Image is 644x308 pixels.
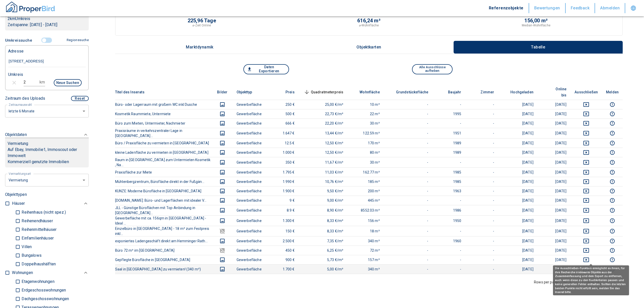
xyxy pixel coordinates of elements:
td: Gewerbefläche [232,246,266,255]
td: - [465,246,498,255]
button: images [216,159,228,165]
td: 22,20 €/m² [299,118,348,128]
p: ⌀-Wohnfläche [359,23,379,28]
td: 1989 [432,138,465,148]
td: 350 € [266,157,299,167]
td: 150 € [266,226,299,236]
div: Wohnungen [12,268,89,277]
td: 1.647 € [266,128,299,138]
td: 5,73 €/m² [299,255,348,264]
button: report this listing [606,179,619,185]
a: ProperBird Logo and Home Button [5,1,56,15]
p: km [40,79,45,85]
button: images [216,228,228,234]
td: 1960 [432,236,465,246]
p: Einfamilienhäuser [20,236,54,240]
td: - [465,205,498,215]
th: Büro 72 m² im [GEOGRAPHIC_DATA] [115,246,212,255]
td: - [384,196,433,205]
p: Objektdaten [5,132,27,138]
td: 122.59 m² [347,128,384,138]
p: Doppelhaushälften [20,262,56,266]
td: - [384,148,433,157]
td: [DATE] [538,215,570,226]
button: report this listing [606,169,619,175]
button: report this listing [606,228,619,234]
span: Quadratmeterpreis [303,89,344,95]
td: - [432,264,465,274]
p: Vermietung [8,141,28,147]
th: Praxisfläche zur Miete [115,167,212,177]
td: - [465,118,498,128]
button: images [216,247,228,253]
td: - [465,167,498,177]
button: deselect this listing [575,169,598,175]
td: 445 m² [347,196,384,205]
td: 185 m² [347,177,384,186]
th: Einzelbüro in [GEOGRAPHIC_DATA] - 18 m² zum Festpreis inkl... [115,226,212,236]
div: letzte 6 Monate [5,173,89,187]
td: 250 € [266,100,299,109]
span: Online bis [542,86,566,98]
p: Adresse [8,48,24,54]
td: - [432,100,465,109]
td: Gewerbefläche [232,215,266,226]
input: Adresse ändern [8,56,86,67]
td: Gewerbefläche [232,138,266,148]
td: - [465,186,498,196]
button: Abmelden [595,3,625,13]
button: Feedback [566,3,595,13]
td: 1.000 € [266,148,299,157]
p: Erdgeschosswohnungen [20,288,66,292]
button: deselect this listing [575,120,598,126]
td: [DATE] [538,167,570,177]
td: [DATE] [498,118,538,128]
th: Melden [602,84,623,100]
td: - [432,255,465,264]
td: [DATE] [538,118,570,128]
td: - [384,255,433,264]
div: Häuser [12,199,89,208]
td: 170 m² [347,138,384,148]
button: images [216,130,228,136]
td: Gewerbefläche [232,157,266,167]
button: Daten Exportieren [243,64,289,74]
td: [DATE] [498,128,538,138]
td: [DATE] [538,236,570,246]
p: Villen [20,245,32,249]
span: Hochgeladen [502,89,533,95]
td: [DATE] [498,215,538,226]
td: - [384,177,433,186]
td: 8.9 € [266,205,299,215]
p: 616,24 m² [357,18,381,23]
td: Gewerbefläche [232,264,266,274]
td: [DATE] [538,177,570,186]
th: Mühlenbergzentrum, Bürofläche direkt in der Fußgän... [115,177,212,186]
p: Reihenmittelhäuser [20,228,57,232]
td: 80 m² [347,148,384,157]
td: - [384,109,433,118]
td: - [465,236,498,246]
p: Zeitraum des Uploads [5,95,45,101]
button: report this listing [606,130,619,136]
td: - [465,177,498,186]
td: [DATE] [538,246,570,255]
td: - [384,246,433,255]
th: Praxisräume in verkehrszentraler Lage in [GEOGRAPHIC_DATA]... [115,128,212,138]
button: deselect this listing [575,188,598,194]
td: 450 € [266,246,299,255]
button: report this listing [606,120,619,126]
th: Büro / Praxisfläche zu vermieten in [GEOGRAPHIC_DATA] [115,138,212,148]
td: [DATE] [498,100,538,109]
td: 5,00 €/m² [299,264,348,274]
button: Reset [71,96,89,101]
button: report this listing [606,188,619,194]
td: [DATE] [538,148,570,157]
td: Gewerbefläche [232,236,266,246]
td: 666 € [266,118,299,128]
button: deselect this listing [575,218,598,224]
p: 156,00 m² [524,18,548,23]
th: Kosmetik Raummiete, Untermiete [115,109,212,118]
div: wrapped label tabs example [115,41,623,54]
td: - [384,118,433,128]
